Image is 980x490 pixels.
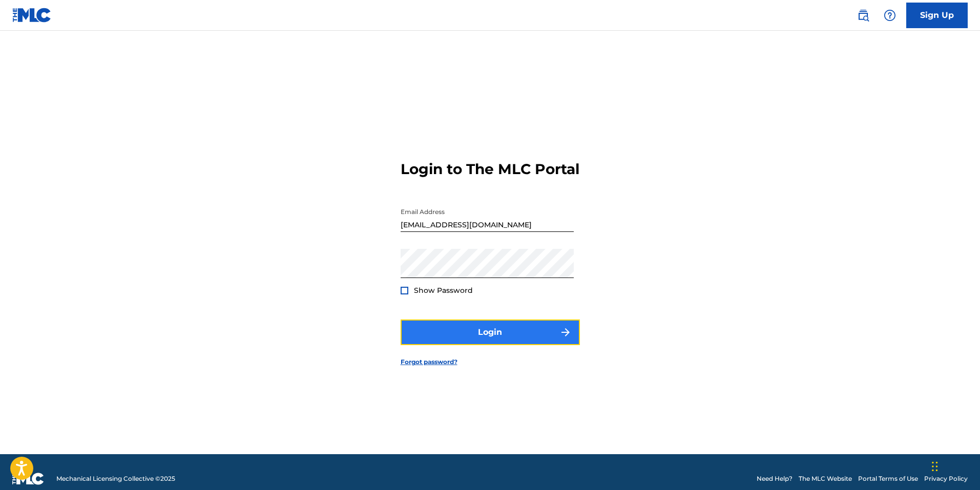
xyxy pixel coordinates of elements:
[929,441,980,490] iframe: Chat Widget
[858,474,918,483] a: Portal Terms of Use
[401,319,580,345] button: Login
[559,326,572,338] img: f7272a7cc735f4ea7f67.svg
[401,160,579,178] h3: Login to The MLC Portal
[401,357,457,367] a: Forgot password?
[414,286,473,295] span: Show Password
[853,5,873,26] a: Public Search
[12,473,44,485] img: logo
[924,474,968,483] a: Privacy Policy
[799,474,852,483] a: The MLC Website
[906,3,968,28] a: Sign Up
[857,9,869,22] img: search
[880,5,900,26] div: Help
[757,474,793,483] a: Need Help?
[12,8,52,23] img: MLC Logo
[884,9,896,22] img: help
[932,451,938,482] div: Drag
[56,474,175,483] span: Mechanical Licensing Collective © 2025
